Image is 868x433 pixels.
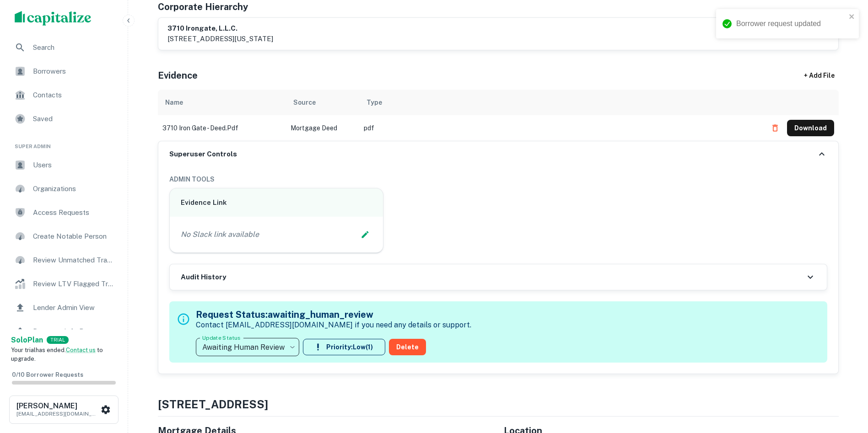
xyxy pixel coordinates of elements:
[33,207,115,218] span: Access Requests
[9,396,119,424] button: [PERSON_NAME][EMAIL_ADDRESS][DOMAIN_NAME]
[33,160,115,171] span: Users
[849,13,855,21] button: close
[33,90,115,101] span: Contacts
[359,115,762,141] td: pdf
[11,336,43,344] strong: Solo Plan
[358,228,372,241] button: Edit Slack Link
[66,347,96,353] a: Contact us
[16,402,99,410] h6: [PERSON_NAME]
[7,297,120,319] a: Lender Admin View
[169,149,237,160] h6: Superuser Controls
[33,326,115,337] span: Borrower Info Requests
[7,60,120,82] a: Borrowers
[158,90,286,115] th: Name
[389,339,426,355] button: Delete
[33,66,115,77] span: Borrowers
[367,97,382,108] div: Type
[15,11,92,26] img: capitalize-logo.png
[11,347,103,363] span: Your trial has ended. to upgrade.
[7,37,120,59] a: Search
[169,174,827,184] h6: ADMIN TOOLS
[33,255,115,266] span: Review Unmatched Transactions
[196,308,471,321] h5: Request Status: awaiting_human_review
[158,69,198,82] h5: Evidence
[787,120,834,136] button: Download
[7,154,120,176] a: Users
[7,321,120,342] a: Borrower Info Requests
[11,335,43,346] a: SoloPlan
[7,202,120,224] a: Access Requests
[7,249,120,271] a: Review Unmatched Transactions
[47,336,69,344] div: TRIAL
[16,410,99,418] p: [EMAIL_ADDRESS][DOMAIN_NAME]
[7,225,120,247] a: Create Notable Person
[303,339,385,355] button: Priority:Low(1)
[286,90,359,115] th: Source
[787,68,852,84] div: + Add File
[33,302,115,313] span: Lender Admin View
[7,178,120,200] a: Organizations
[736,18,846,29] div: Borrower request updated
[158,115,286,141] td: 3710 iron gate - deed.pdf
[181,229,259,240] p: No Slack link available
[767,121,783,135] button: Delete file
[33,42,115,53] span: Search
[167,23,273,34] h6: 3710 irongate, l.l.c.
[359,90,762,115] th: Type
[196,334,299,360] div: Awaiting Human Review
[33,113,115,124] span: Saved
[7,108,120,130] a: Saved
[286,115,359,141] td: Mortgage Deed
[181,272,226,283] h6: Audit History
[158,396,839,412] h4: [STREET_ADDRESS]
[293,97,316,108] div: Source
[33,278,115,289] span: Review LTV Flagged Transactions
[822,360,868,404] iframe: Chat Widget
[7,84,120,106] a: Contacts
[165,97,183,108] div: Name
[202,334,240,342] label: Update Status
[7,132,120,154] li: Super Admin
[181,198,372,208] h6: Evidence Link
[167,33,273,44] p: [STREET_ADDRESS][US_STATE]
[7,273,120,295] a: Review LTV Flagged Transactions
[196,320,471,331] p: Contact [EMAIL_ADDRESS][DOMAIN_NAME] if you need any details or support.
[158,90,839,141] div: scrollable content
[33,183,115,194] span: Organizations
[33,231,115,242] span: Create Notable Person
[12,371,83,378] span: 0 / 10 Borrower Requests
